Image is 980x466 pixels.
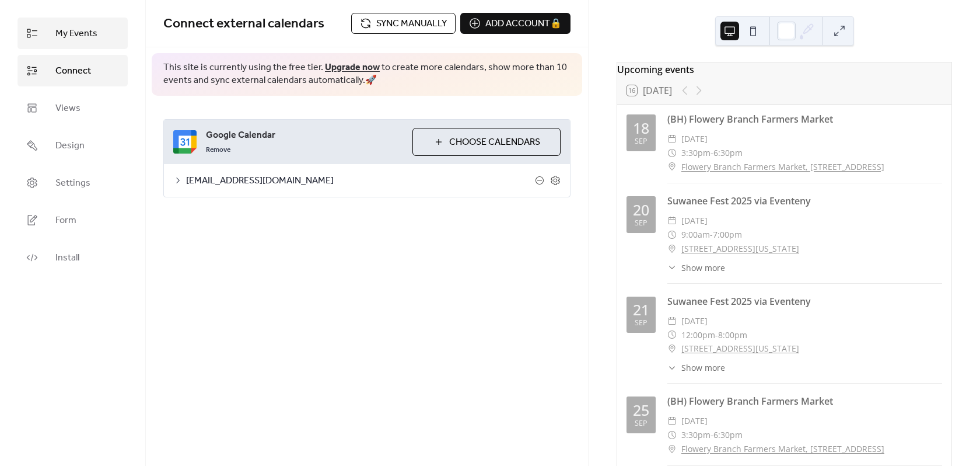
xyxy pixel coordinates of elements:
span: 8:00pm [718,328,747,342]
div: Upcoming events [617,62,951,76]
div: 18 [633,121,649,135]
div: ​ [667,242,677,256]
span: Show more [681,262,725,274]
a: Form [17,204,128,236]
span: [DATE] [681,214,708,228]
span: Connect [55,64,91,78]
div: Suwanee Fest 2025 via Eventeny [667,294,942,308]
img: google [173,130,197,154]
span: 12:00pm [681,328,715,342]
div: ​ [667,428,677,442]
span: Google Calendar [206,128,403,142]
span: Install [55,251,79,265]
div: Sep [635,420,647,427]
div: (BH) Flowery Branch Farmers Market [667,394,942,408]
span: Show more [681,361,725,374]
button: Sync manually [351,13,456,34]
span: Sync manually [376,17,447,31]
a: Views [17,92,128,124]
a: [STREET_ADDRESS][US_STATE] [681,342,799,356]
div: ​ [667,160,677,174]
button: Choose Calendars [412,128,561,156]
span: Views [55,102,80,116]
span: [DATE] [681,314,708,328]
span: - [710,146,713,160]
div: ​ [667,361,677,374]
a: Design [17,130,128,161]
a: Connect [17,55,128,86]
button: ​Show more [667,262,725,274]
span: 9:00am [681,228,710,242]
span: 3:30pm [681,146,710,160]
a: My Events [17,18,128,49]
span: 6:30pm [713,146,743,160]
span: Connect external calendars [163,11,324,37]
div: ​ [667,442,677,456]
div: Sep [635,220,647,227]
div: ​ [667,314,677,328]
span: 6:30pm [713,428,743,442]
span: My Events [55,27,97,41]
button: ​Show more [667,361,725,374]
span: Remove [206,145,230,155]
div: Sep [635,138,647,145]
span: - [710,228,713,242]
div: ​ [667,228,677,242]
a: Flowery Branch Farmers Market, [STREET_ADDRESS] [681,160,884,174]
span: Design [55,139,85,153]
div: Sep [635,319,647,327]
div: Suwanee Fest 2025 via Eventeny [667,194,942,208]
span: [DATE] [681,132,708,146]
span: 7:00pm [713,228,742,242]
span: Settings [55,176,90,190]
div: 20 [633,203,649,217]
div: ​ [667,132,677,146]
a: Flowery Branch Farmers Market, [STREET_ADDRESS] [681,442,884,456]
div: 25 [633,403,649,418]
div: ​ [667,342,677,356]
div: 21 [633,302,649,317]
span: [DATE] [681,414,708,428]
a: [STREET_ADDRESS][US_STATE] [681,242,799,256]
a: Settings [17,167,128,199]
span: [EMAIL_ADDRESS][DOMAIN_NAME] [186,174,535,188]
div: ​ [667,414,677,428]
div: (BH) Flowery Branch Farmers Market [667,112,942,126]
a: Install [17,242,128,273]
div: ​ [667,328,677,342]
span: - [715,328,718,342]
span: 3:30pm [681,428,710,442]
div: ​ [667,146,677,160]
span: This site is currently using the free tier. to create more calendars, show more than 10 events an... [163,61,570,88]
a: Upgrade now [325,58,380,76]
span: - [710,428,713,442]
span: Form [55,214,76,228]
div: ​ [667,214,677,228]
span: Choose Calendars [449,135,540,149]
div: ​ [667,262,677,274]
